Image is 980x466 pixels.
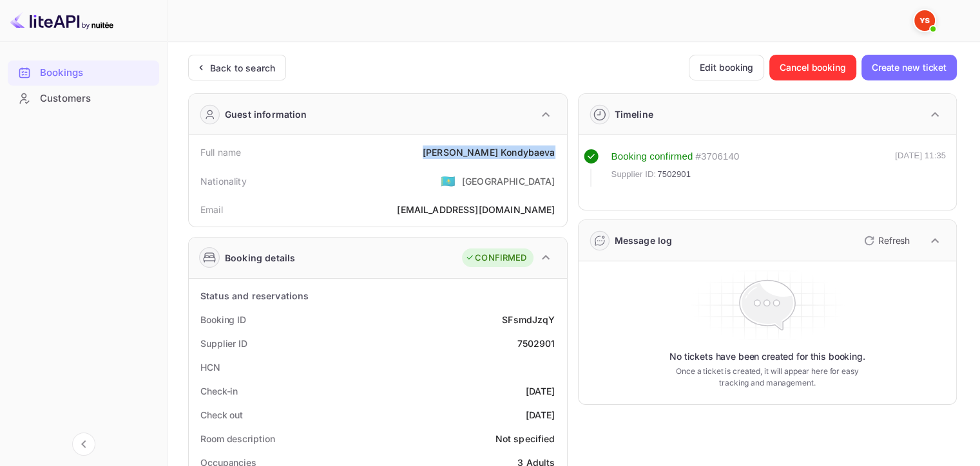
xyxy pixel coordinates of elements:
[914,10,935,31] img: Yandex Support
[210,61,275,75] div: Back to search
[441,169,456,192] span: United States
[526,384,555,398] div: [DATE]
[615,234,673,247] div: Message log
[200,384,238,398] div: Check-in
[856,230,915,251] button: Refresh
[895,149,946,187] div: [DATE] 11:35
[200,174,247,188] div: Nationality
[200,203,223,216] div: Email
[615,107,653,121] div: Timeline
[517,337,555,350] div: 7502901
[8,61,159,84] a: Bookings
[8,86,159,110] a: Customers
[769,55,856,80] button: Cancel booking
[502,313,555,326] div: SFsmdJzqY
[689,55,764,80] button: Edit booking
[72,433,95,456] button: Collapse navigation
[526,408,555,422] div: [DATE]
[225,107,307,121] div: Guest information
[611,168,657,181] span: Supplier ID:
[462,174,555,188] div: [GEOGRAPHIC_DATA]
[657,168,691,181] span: 7502901
[495,432,555,445] div: Not specified
[878,234,910,247] p: Refresh
[200,360,220,374] div: HCN
[200,337,247,350] div: Supplier ID
[200,408,243,422] div: Check out
[423,145,555,159] div: [PERSON_NAME] Kondybaeva
[669,350,865,363] p: No tickets have been created for this booking.
[397,203,555,216] div: [EMAIL_ADDRESS][DOMAIN_NAME]
[40,66,153,80] div: Bookings
[200,289,309,303] div: Status and reservations
[40,91,153,106] div: Customers
[200,145,241,159] div: Full name
[8,61,159,86] div: Bookings
[10,10,113,31] img: LiteAPI logo
[666,366,869,389] p: Once a ticket is created, it will appear here for easy tracking and management.
[200,313,246,326] div: Booking ID
[695,149,739,164] div: # 3706140
[8,86,159,111] div: Customers
[225,251,295,265] div: Booking details
[200,432,274,445] div: Room description
[465,252,526,265] div: CONFIRMED
[611,149,693,164] div: Booking confirmed
[861,55,957,80] button: Create new ticket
